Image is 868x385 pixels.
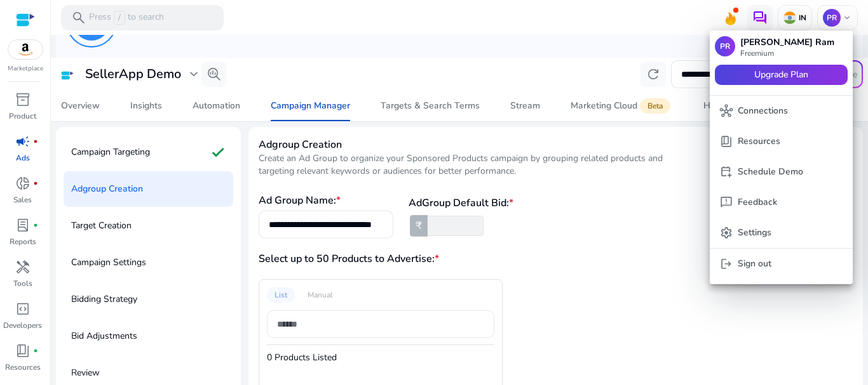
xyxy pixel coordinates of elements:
[720,105,733,117] span: hub
[715,36,735,56] p: PR
[740,36,834,49] p: [PERSON_NAME] Ram
[720,258,733,270] span: logout
[738,165,803,179] p: Schedule Demo
[720,226,733,239] span: settings
[738,104,788,118] p: Connections
[738,134,780,148] p: Resources
[754,68,808,82] span: Upgrade Plan
[720,135,733,148] span: book_4
[720,196,733,209] span: feedback
[740,49,834,57] p: Freemium
[738,195,777,209] p: Feedback
[738,226,771,240] p: Settings
[720,166,733,178] span: calendar_add_on
[738,257,771,271] p: Sign out
[715,65,848,85] button: Upgrade Plan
